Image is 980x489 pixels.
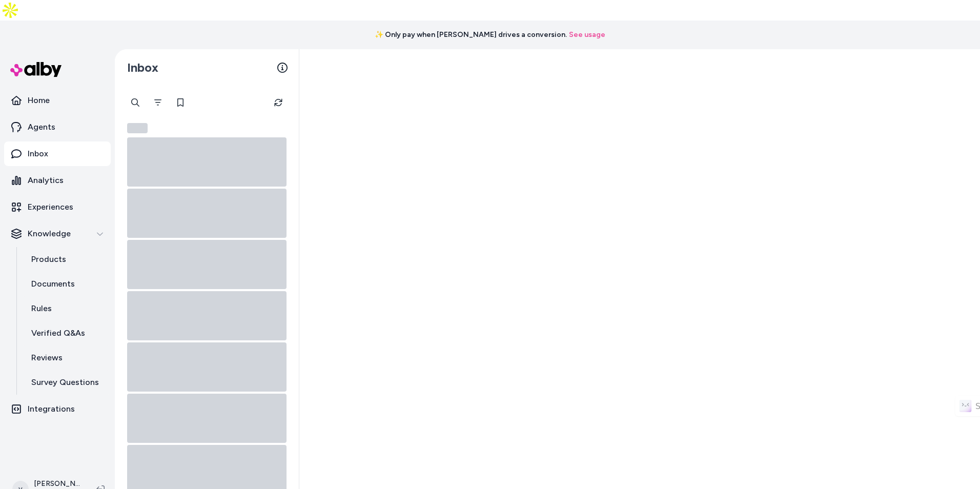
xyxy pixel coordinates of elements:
[28,201,73,213] p: Experiences
[21,370,111,395] a: Survey Questions
[31,253,66,266] p: Products
[569,30,605,40] a: See usage
[31,376,99,389] p: Survey Questions
[28,174,64,187] p: Analytics
[31,352,63,364] p: Reviews
[4,115,111,139] a: Agents
[4,195,111,219] a: Experiences
[148,92,168,113] button: Filter
[34,479,80,489] p: [PERSON_NAME]
[4,221,111,246] button: Knowledge
[127,60,158,75] h2: Inbox
[4,168,111,193] a: Analytics
[21,321,111,345] a: Verified Q&As
[31,327,85,339] p: Verified Q&As
[21,296,111,321] a: Rules
[10,62,62,77] img: alby Logo
[21,272,111,296] a: Documents
[21,247,111,272] a: Products
[31,302,52,315] p: Rules
[31,278,75,290] p: Documents
[4,141,111,166] a: Inbox
[28,148,48,160] p: Inbox
[28,94,50,107] p: Home
[268,92,289,113] button: Refresh
[28,228,71,240] p: Knowledge
[21,345,111,370] a: Reviews
[4,88,111,113] a: Home
[4,397,111,421] a: Integrations
[28,403,75,415] p: Integrations
[28,121,55,133] p: Agents
[375,30,567,40] span: ✨ Only pay when [PERSON_NAME] drives a conversion.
